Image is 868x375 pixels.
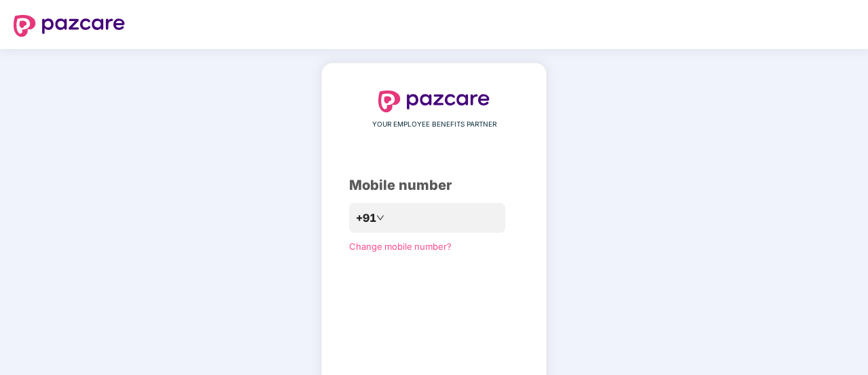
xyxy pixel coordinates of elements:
[14,15,125,37] img: logo
[372,119,496,130] span: YOUR EMPLOYEE BENEFITS PARTNER
[349,175,519,196] div: Mobile number
[378,91,490,112] img: logo
[376,214,384,222] span: down
[349,241,452,252] a: Change mobile number?
[356,210,376,227] span: +91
